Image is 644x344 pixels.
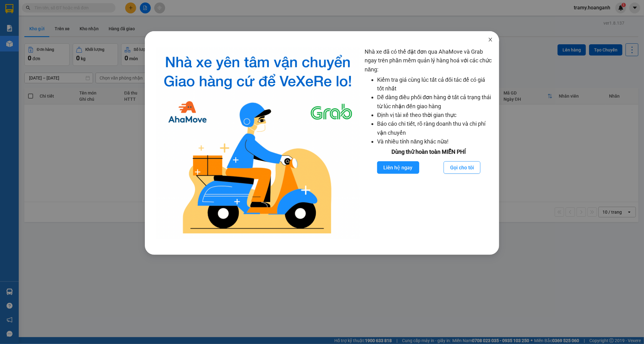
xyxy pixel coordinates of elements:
div: Dùng thử hoàn toàn MIỄN PHÍ [365,148,493,156]
li: Báo cáo chi tiết, rõ ràng doanh thu và chi phí vận chuyển [377,119,493,137]
li: Và nhiều tính năng khác nữa! [377,137,493,146]
span: close [488,37,493,42]
span: Gọi cho tôi [450,164,474,172]
li: Định vị tài xế theo thời gian thực [377,111,493,119]
button: Liên hệ ngay [377,161,419,174]
img: logo [156,47,360,239]
div: Nhà xe đã có thể đặt đơn qua AhaMove và Grab ngay trên phần mềm quản lý hàng hoá với các chức năng: [365,47,493,239]
button: Close [482,31,499,49]
li: Kiểm tra giá cùng lúc tất cả đối tác để có giá tốt nhất [377,75,493,93]
li: Dễ dàng điều phối đơn hàng ở tất cả trạng thái từ lúc nhận đến giao hàng [377,93,493,111]
span: Liên hệ ngay [384,164,413,172]
button: Gọi cho tôi [444,161,480,174]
